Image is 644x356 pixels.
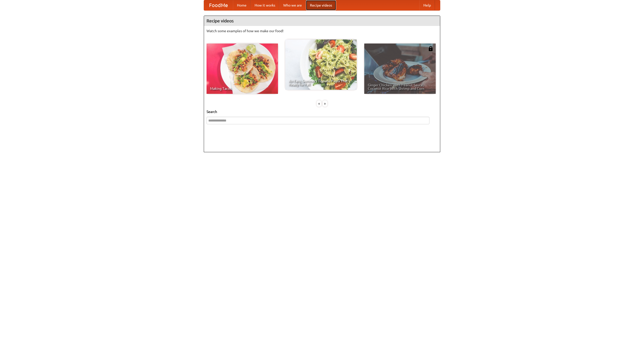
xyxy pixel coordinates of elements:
a: FoodMe [204,0,233,10]
h5: Search [207,109,437,114]
a: Recipe videos [306,0,336,10]
p: Watch some examples of how we make our food! [207,28,437,33]
div: » [323,100,327,107]
span: Making Tacos [210,87,274,90]
a: Making Tacos [207,44,278,94]
a: Help [419,0,435,10]
a: Home [233,0,251,10]
span: An Easy, Summery Tomato Pasta That's Ready for Fall [289,79,353,86]
h4: Recipe videos [204,16,440,26]
a: Who we are [279,0,306,10]
a: How it works [251,0,279,10]
div: « [317,100,321,107]
a: An Easy, Summery Tomato Pasta That's Ready for Fall [285,39,357,90]
img: 483408.png [428,46,433,51]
